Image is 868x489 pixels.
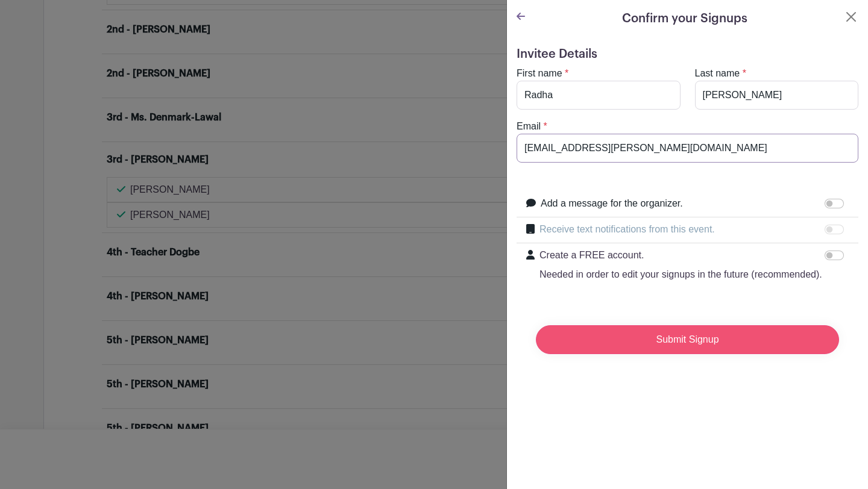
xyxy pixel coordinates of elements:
[539,267,822,282] p: Needed in order to edit your signups in the future (recommended).
[517,66,562,81] label: First name
[539,222,715,237] label: Receive text notifications from this event.
[541,196,683,211] label: Add a message for the organizer.
[536,325,839,354] input: Submit Signup
[539,248,822,263] p: Create a FREE account.
[844,10,858,24] button: Close
[517,47,858,61] h5: Invitee Details
[517,119,541,134] label: Email
[695,66,740,81] label: Last name
[622,10,747,28] h5: Confirm your Signups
